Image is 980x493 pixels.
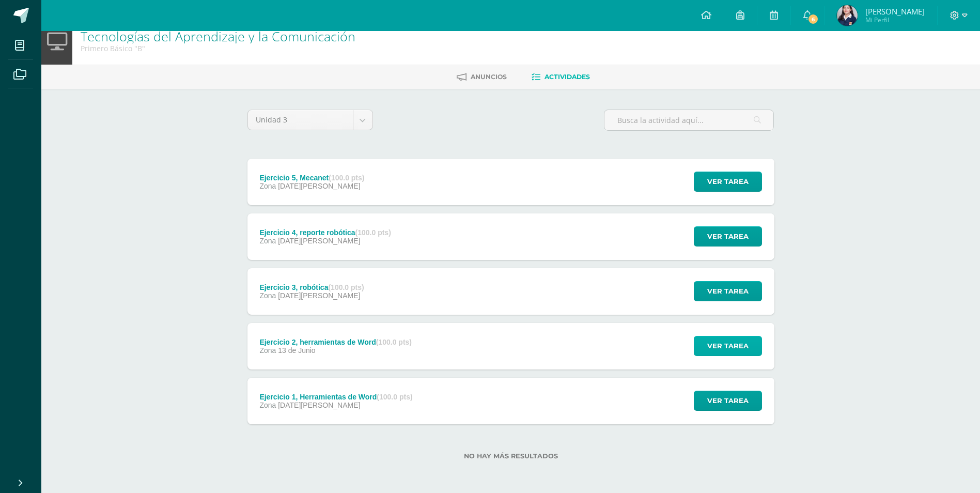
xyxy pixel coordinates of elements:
[259,182,276,190] span: Zona
[807,13,819,25] span: 6
[355,228,391,237] strong: (100.0 pts)
[81,43,355,53] div: Primero Básico 'B'
[707,282,749,301] span: Ver tarea
[707,336,749,356] span: Ver tarea
[329,174,364,182] strong: (100.0 pts)
[694,336,762,356] button: Ver tarea
[259,346,276,355] span: Zona
[259,393,412,401] div: Ejercicio 1, Herramientas de Word
[694,391,762,411] button: Ver tarea
[259,338,412,346] div: Ejercicio 2, herramientas de Word
[604,110,773,130] input: Busca la actividad aquí...
[377,393,412,401] strong: (100.0 pts)
[259,291,276,300] span: Zona
[694,172,762,192] button: Ver tarea
[278,401,360,409] span: [DATE][PERSON_NAME]
[545,73,590,81] span: Actividades
[707,172,749,191] span: Ver tarea
[259,283,364,291] div: Ejercicio 3, robótica
[707,227,749,246] span: Ver tarea
[81,29,355,43] h1: Tecnologías del Aprendizaje y la Comunicación
[256,110,345,130] span: Unidad 3
[457,69,507,85] a: Anuncios
[707,391,749,410] span: Ver tarea
[259,228,391,237] div: Ejercicio 4, reporte robótica
[278,237,360,245] span: [DATE][PERSON_NAME]
[259,237,276,245] span: Zona
[278,182,360,190] span: [DATE][PERSON_NAME]
[81,27,355,45] a: Tecnologías del Aprendizaje y la Comunicación
[865,6,925,17] span: [PERSON_NAME]
[247,452,774,460] label: No hay más resultados
[259,174,364,182] div: Ejercicio 5, Mecanet
[694,281,762,301] button: Ver tarea
[278,291,360,300] span: [DATE][PERSON_NAME]
[259,401,276,409] span: Zona
[328,283,364,291] strong: (100.0 pts)
[278,346,315,355] span: 13 de Junio
[248,110,372,130] a: Unidad 3
[837,5,858,26] img: b1a7e32bb30b793abf557ab1ddfb2bc1.png
[376,338,412,346] strong: (100.0 pts)
[532,69,590,85] a: Actividades
[694,226,762,246] button: Ver tarea
[865,16,925,24] span: Mi Perfil
[471,73,507,81] span: Anuncios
